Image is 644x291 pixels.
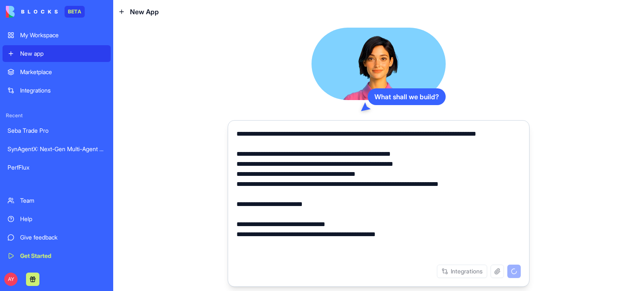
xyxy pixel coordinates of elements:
[20,215,106,223] div: Help
[3,159,111,176] a: PerfFlux
[20,196,106,205] div: Team
[3,211,111,227] a: Help
[20,49,106,58] div: New app
[3,64,111,80] a: Marketplace
[3,141,111,157] a: SynAgentX: Next-Gen Multi-Agent AI SaaS Platform
[3,45,111,62] a: New app
[6,6,58,18] img: logo
[368,88,446,105] div: What shall we build?
[4,273,18,286] span: AY
[3,192,111,209] a: Team
[20,233,106,242] div: Give feedback
[130,7,159,17] span: New App
[3,229,111,246] a: Give feedback
[3,27,111,44] a: My Workspace
[20,31,106,39] div: My Workspace
[3,122,111,139] a: Seba Trade Pro
[3,82,111,99] a: Integrations
[8,163,106,172] div: PerfFlux
[3,112,111,119] span: Recent
[65,6,85,18] div: BETA
[20,68,106,76] div: Marketplace
[6,6,85,18] a: BETA
[20,86,106,95] div: Integrations
[20,252,106,260] div: Get Started
[8,126,106,135] div: Seba Trade Pro
[3,247,111,264] a: Get Started
[8,145,106,153] div: SynAgentX: Next-Gen Multi-Agent AI SaaS Platform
